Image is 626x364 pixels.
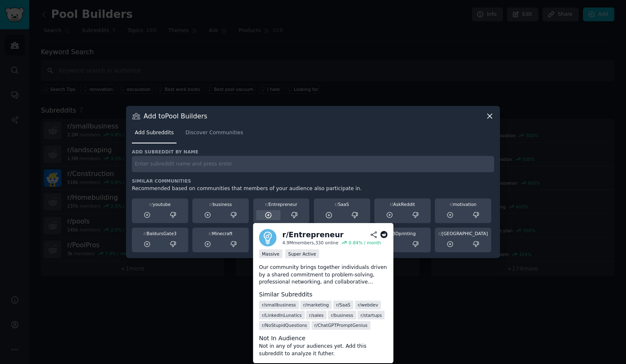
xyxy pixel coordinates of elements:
[317,201,367,207] div: SaaS
[283,240,338,246] div: 4.9M members, 330 online
[390,202,393,207] span: r/
[132,178,494,184] h3: Similar Communities
[259,249,283,258] div: Massive
[262,312,302,318] span: r/ LinkedInLunatics
[358,302,378,308] span: r/ webdev
[132,185,494,193] div: Recommended based on communities that members of your audience also participate in.
[348,240,381,246] div: 0.84 % / month
[144,231,147,236] span: r/
[438,231,488,236] div: [GEOGRAPHIC_DATA]
[259,264,388,286] p: Our community brings together individuals driven by a shared commitment to problem-solving, profe...
[256,201,307,207] div: Entrepreneur
[262,322,307,328] span: r/ NoStupidQuestions
[144,112,207,120] h3: Add to Pool Builders
[182,126,246,143] a: Discover Communities
[449,202,453,207] span: r/
[195,201,246,207] div: business
[209,231,212,236] span: r/
[283,230,344,240] div: r/ Entrepreneur
[377,201,428,207] div: AskReddit
[309,312,324,318] span: r/ sales
[303,302,329,308] span: r/ marketing
[132,156,494,172] input: Enter subreddit name and press enter
[259,334,388,343] dt: Not In Audience
[314,322,367,328] span: r/ ChatGPTPromptGenius
[361,312,382,318] span: r/ startups
[262,302,296,308] span: r/ smallbusiness
[149,202,153,207] span: r/
[259,343,388,357] dd: Not in any of your audiences yet. Add this subreddit to analyze it futher.
[210,202,213,207] span: r/
[135,129,174,137] span: Add Subreddits
[135,231,185,236] div: BaldursGate3
[438,201,488,207] div: motivation
[132,149,494,155] h3: Add subreddit by name
[185,129,243,137] span: Discover Communities
[132,126,177,143] a: Add Subreddits
[285,249,319,258] div: Super Active
[259,229,277,246] img: Entrepreneur
[377,231,428,236] div: 3Dprinting
[265,202,268,207] span: r/
[335,202,338,207] span: r/
[259,290,388,299] dt: Similar Subreddits
[331,312,353,318] span: r/ business
[135,201,185,207] div: youtube
[336,302,350,308] span: r/ SaaS
[195,231,246,236] div: Minecraft
[439,231,442,236] span: r/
